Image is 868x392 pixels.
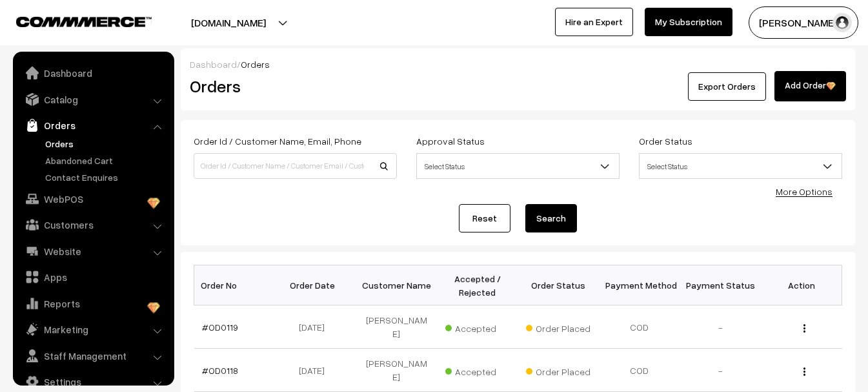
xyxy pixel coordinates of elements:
th: Action [761,265,842,305]
h2: Orders [190,76,396,96]
a: Reports [16,292,170,315]
label: Order Id / Customer Name, Email, Phone [194,134,361,148]
img: Menu [803,367,805,376]
span: Order Placed [526,318,590,335]
th: Customer Name [356,265,438,305]
td: COD [599,349,680,392]
a: Orders [42,137,170,150]
span: Accepted [445,362,510,378]
td: [DATE] [275,349,356,392]
a: Contact Enquires [42,170,170,184]
span: Select Status [640,155,842,178]
a: Orders [16,114,170,137]
button: Search [525,204,577,232]
a: COMMMERCE [16,13,129,28]
input: Order Id / Customer Name / Customer Email / Customer Phone [194,153,397,179]
img: Menu [803,324,805,333]
a: #OD0119 [202,322,238,333]
span: Select Status [416,153,620,179]
td: COD [599,305,680,349]
th: Order Date [275,265,356,305]
label: Order Status [639,134,692,148]
a: Dashboard [190,59,237,70]
a: More Options [776,186,833,197]
div: / [190,57,846,71]
a: Reset [459,204,510,232]
a: Dashboard [16,61,170,85]
a: Staff Management [16,344,170,367]
button: [PERSON_NAME] [749,6,858,39]
span: Select Status [417,155,619,178]
th: Order Status [518,265,600,305]
td: [DATE] [275,305,356,349]
a: My Subscription [645,8,732,36]
a: Marketing [16,318,170,341]
button: [DOMAIN_NAME] [146,6,311,39]
td: [PERSON_NAME] [356,305,438,349]
label: Approval Status [416,134,485,148]
a: Catalog [16,88,170,111]
a: Customers [16,213,170,236]
img: COMMMERCE [16,17,152,26]
a: Hire an Expert [555,8,633,36]
a: Add Order [774,71,846,101]
span: Select Status [639,153,842,179]
th: Payment Status [680,265,762,305]
a: #OD0118 [202,365,238,376]
th: Accepted / Rejected [437,265,518,305]
th: Order No [194,265,276,305]
td: - [680,305,762,349]
a: Abandoned Cart [42,154,170,167]
span: Accepted [445,318,510,335]
img: user [833,13,852,32]
th: Payment Method [599,265,680,305]
td: - [680,349,762,392]
td: [PERSON_NAME] [356,349,438,392]
span: Order Placed [526,362,590,378]
button: Export Orders [688,72,766,101]
a: Website [16,240,170,263]
a: Apps [16,265,170,289]
a: WebPOS [16,187,170,211]
span: Orders [241,59,270,70]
